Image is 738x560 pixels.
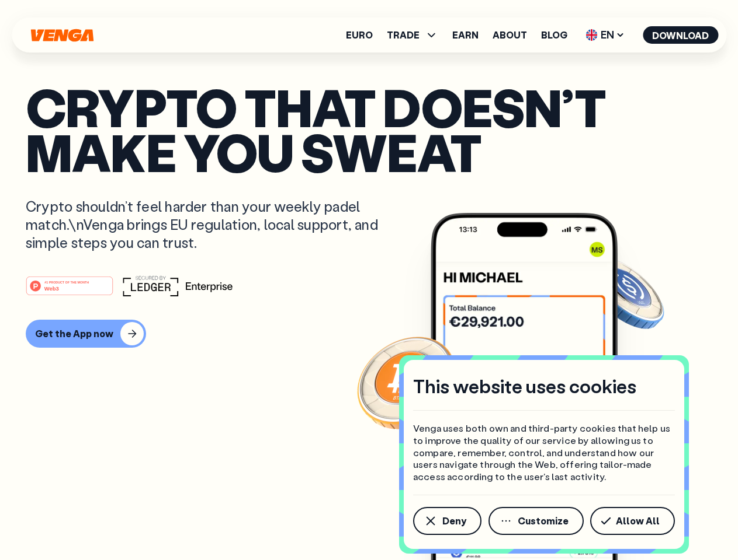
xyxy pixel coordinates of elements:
a: About [493,30,527,40]
span: TRADE [387,28,438,42]
div: Get the App now [35,328,113,339]
p: Crypto that doesn’t make you sweat [26,85,712,174]
span: Customize [518,516,569,526]
span: Deny [442,516,466,526]
p: Venga uses both own and third-party cookies that help us to improve the quality of our service by... [413,422,675,483]
button: Get the App now [26,320,146,348]
a: #1 PRODUCT OF THE MONTHWeb3 [26,283,113,298]
tspan: Web3 [44,285,59,291]
p: Crypto shouldn’t feel harder than your weekly padel match.\nVenga brings EU regulation, local sup... [26,197,395,252]
h4: This website uses cookies [413,374,636,398]
img: flag-uk [585,29,597,41]
tspan: #1 PRODUCT OF THE MONTH [44,280,89,283]
button: Customize [488,507,584,535]
a: Euro [346,30,373,40]
button: Download [643,26,718,44]
button: Deny [413,507,481,535]
span: Allow All [616,516,660,526]
a: Blog [541,30,567,40]
img: USDC coin [583,251,667,335]
span: EN [581,26,629,44]
button: Allow All [590,507,675,535]
a: Earn [452,30,479,40]
a: Get the App now [26,320,712,348]
svg: Home [29,29,95,42]
img: Bitcoin [355,330,460,435]
span: TRADE [387,30,420,40]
